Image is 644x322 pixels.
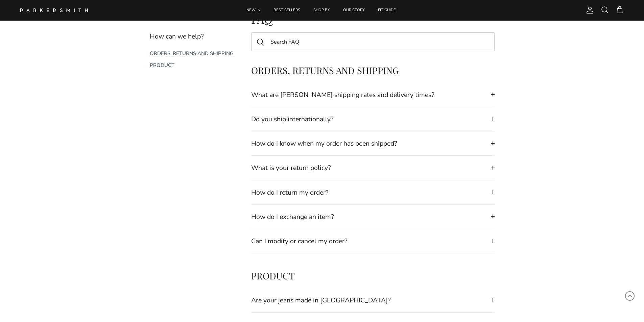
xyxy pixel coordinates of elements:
iframe: Sign Up via Text for Offers [5,296,69,317]
input: Search FAQ [251,32,495,51]
summary: How do I exchange an item? [251,205,495,229]
summary: Are your jeans made in [GEOGRAPHIC_DATA]? [251,288,495,312]
a: Account [583,6,594,14]
a: PRODUCT [150,62,174,69]
h3: ORDERS, RETURNS AND SHIPPING [251,65,495,76]
summary: What are [PERSON_NAME] shipping rates and delivery times? [251,83,495,107]
summary: How do I know when my order has been shipped? [251,131,495,155]
div: How can we help? [150,31,238,41]
img: Parker Smith [20,8,88,12]
summary: What is your return policy? [251,156,495,180]
h1: FAQ [251,12,495,26]
a: ORDERS, RETURNS AND SHIPPING [150,50,234,57]
h3: PRODUCT [251,270,495,281]
summary: Do you ship internationally? [251,107,495,131]
summary: How do I return my order? [251,180,495,204]
svg: Scroll to Top [625,291,635,301]
summary: Can I modify or cancel my order? [251,229,495,253]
